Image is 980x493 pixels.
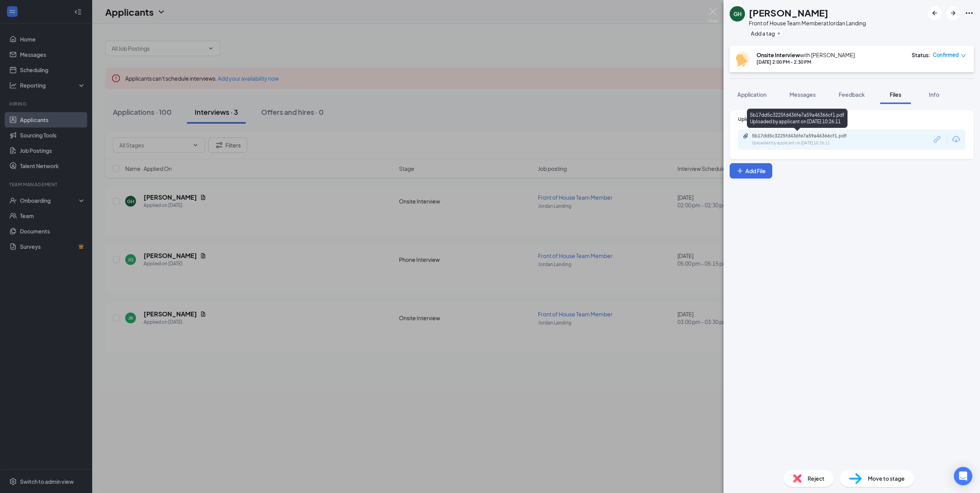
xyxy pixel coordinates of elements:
[733,10,742,18] div: GH
[757,59,855,65] div: [DATE] 2:00 PM - 2:30 PM
[743,133,867,146] a: Paperclip5b17dd5c3225fd436fe7a59a46366cf1.pdfUploaded by applicant on [DATE] 10:26:11
[890,91,901,98] span: Files
[932,134,942,144] svg: Link
[747,109,848,128] div: 5b17dd5c3225fd436fe7a59a46366cf1.pdf Uploaded by applicant on [DATE] 10:26:11
[933,51,959,59] span: Confirmed
[738,116,965,122] div: Upload Resume
[749,19,866,27] div: Front of House Team Member at Jordan Landing
[776,31,781,36] svg: Plus
[949,8,958,18] svg: ArrowRight
[965,8,974,18] svg: Ellipses
[749,6,828,19] h1: [PERSON_NAME]
[868,474,905,483] span: Move to stage
[757,51,855,59] div: with [PERSON_NAME]
[952,135,961,144] svg: Download
[808,474,824,483] span: Reject
[961,53,966,58] span: down
[946,6,960,20] button: ArrowRight
[790,91,816,98] span: Messages
[743,133,749,139] svg: Paperclip
[928,6,942,20] button: ArrowLeftNew
[752,140,867,146] div: Uploaded by applicant on [DATE] 10:26:11
[839,91,865,98] span: Feedback
[912,51,930,59] div: Status :
[749,29,783,37] button: PlusAdd a tag
[730,163,772,179] button: Add FilePlus
[929,91,939,98] span: Info
[757,51,800,58] b: Onsite Interview
[954,467,972,485] div: Open Intercom Messenger
[930,8,939,18] svg: ArrowLeftNew
[752,133,859,139] div: 5b17dd5c3225fd436fe7a59a46366cf1.pdf
[736,167,744,175] svg: Plus
[737,91,766,98] span: Application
